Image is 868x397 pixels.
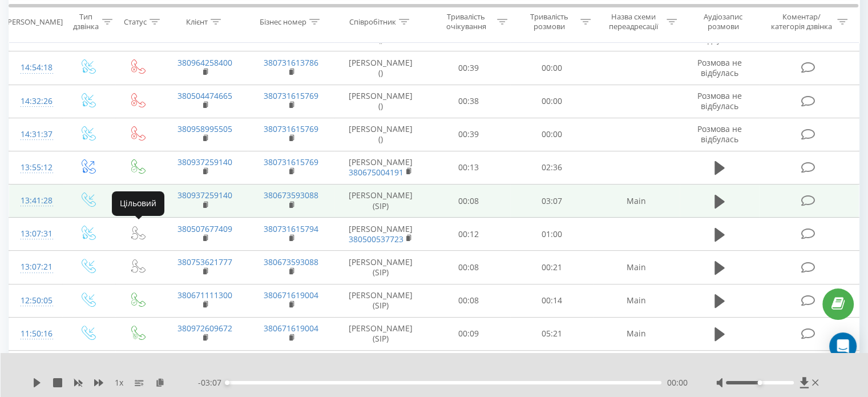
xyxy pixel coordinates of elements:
[177,290,232,300] a: 380671111300
[21,157,51,179] div: 13:55:12
[427,251,510,284] td: 00:08
[510,251,593,284] td: 00:21
[510,85,593,118] td: 00:00
[21,256,51,278] div: 13:07:21
[112,191,164,215] div: Цільовий
[510,284,593,317] td: 00:14
[593,185,679,218] td: Main
[757,380,762,385] div: Accessibility label
[510,218,593,251] td: 01:00
[264,90,318,101] a: 380731615769
[697,57,742,78] span: Розмова не відбулась
[334,185,427,218] td: [PERSON_NAME] (SIP)
[5,17,63,26] div: [PERSON_NAME]
[349,167,403,178] a: 380675004191
[72,12,99,31] div: Тип дзвінка
[427,51,510,85] td: 00:39
[177,223,232,234] a: 380507677409
[334,218,427,251] td: [PERSON_NAME]
[510,351,593,384] td: 00:28
[768,12,834,31] div: Коментар/категорія дзвінка
[177,90,232,101] a: 380504474665
[510,185,593,218] td: 03:07
[21,290,51,312] div: 12:50:05
[177,57,232,68] a: 380964258400
[264,323,318,334] a: 380671619004
[334,151,427,184] td: [PERSON_NAME]
[264,190,318,200] a: 380673593088
[697,90,742,111] span: Розмова не відбулась
[264,157,318,167] a: 380731615769
[334,85,427,118] td: [PERSON_NAME] ()
[510,118,593,151] td: 00:00
[593,317,679,350] td: Main
[264,57,318,68] a: 380731613786
[124,17,147,26] div: Статус
[427,85,510,118] td: 00:38
[260,17,306,26] div: Бізнес номер
[21,123,51,146] div: 14:31:37
[427,317,510,350] td: 00:09
[829,332,857,360] div: Open Intercom Messenger
[667,377,688,388] span: 00:00
[177,157,232,167] a: 380937259140
[264,223,318,234] a: 380731615794
[264,290,318,300] a: 380671619004
[334,351,427,384] td: [PERSON_NAME]
[177,190,232,200] a: 380937259140
[427,218,510,251] td: 00:12
[334,317,427,350] td: [PERSON_NAME] (SIP)
[510,317,593,350] td: 05:21
[349,234,403,244] a: 380500537723
[697,24,742,45] span: Розмова не відбулась
[334,118,427,151] td: [PERSON_NAME] ()
[177,123,232,134] a: 380958995505
[334,251,427,284] td: [PERSON_NAME] (SIP)
[510,51,593,85] td: 00:00
[520,12,578,31] div: Тривалість розмови
[690,12,757,31] div: Аудіозапис розмови
[593,251,679,284] td: Main
[349,17,396,26] div: Співробітник
[21,223,51,245] div: 13:07:31
[604,12,664,31] div: Назва схеми переадресації
[438,12,495,31] div: Тривалість очікування
[186,17,208,26] div: Клієнт
[198,377,227,388] span: - 03:07
[115,377,123,388] span: 1 x
[21,90,51,113] div: 14:32:26
[225,380,229,385] div: Accessibility label
[510,151,593,184] td: 02:36
[21,57,51,79] div: 14:54:18
[21,190,51,212] div: 13:41:28
[427,151,510,184] td: 00:13
[427,284,510,317] td: 00:08
[427,185,510,218] td: 00:08
[334,284,427,317] td: [PERSON_NAME] (SIP)
[427,118,510,151] td: 00:39
[427,351,510,384] td: 00:11
[21,323,51,345] div: 11:50:16
[334,51,427,85] td: [PERSON_NAME] ()
[177,256,232,267] a: 380753621777
[177,323,232,334] a: 380972609672
[264,123,318,134] a: 380731615769
[697,123,742,145] span: Розмова не відбулась
[593,284,679,317] td: Main
[264,256,318,267] a: 380673593088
